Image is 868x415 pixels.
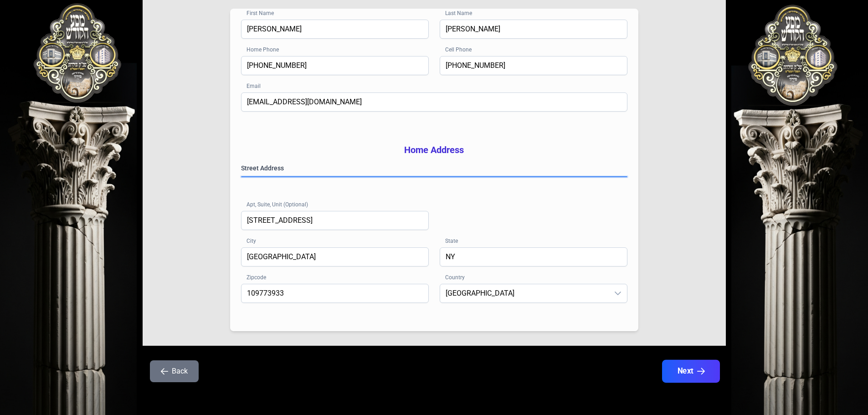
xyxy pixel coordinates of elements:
[662,360,719,383] button: Next
[241,143,627,156] h3: Home Address
[241,164,627,173] label: Street Address
[150,360,199,382] button: Back
[440,284,609,302] span: United States
[241,211,429,230] input: e.g. Apt 4B, Suite 200
[609,284,627,302] div: dropdown trigger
